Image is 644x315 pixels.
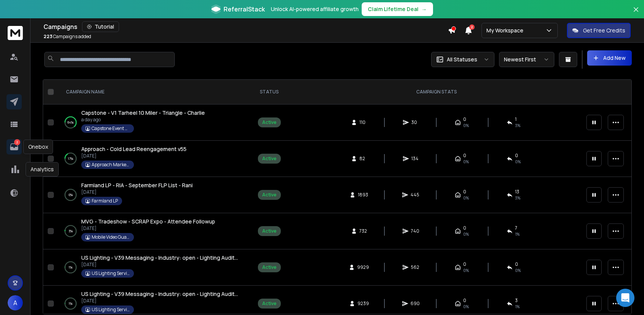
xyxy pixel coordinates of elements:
[515,116,517,122] span: 1
[583,27,625,34] p: Get Free Credits
[463,153,466,159] span: 0
[262,264,277,270] div: Active
[291,80,582,104] th: CAMPAIGN STATS
[57,213,248,249] td: 3%MVG - Tradeshow - SCRAP Expo - Attendee Followup[DATE]Mobile Video Guard
[81,254,286,261] span: US Lighting - V39 Messaging - Industry: open - Lighting Audits - [PERSON_NAME]
[359,156,367,162] span: 82
[69,300,72,307] p: 1 %
[57,141,248,177] td: 17%Approach - Cold Lead Reengagement v55[DATE]Approach Marketing
[57,80,248,104] th: CAMPAIGN NAME
[43,34,91,40] p: Campaigns added
[359,119,367,125] span: 110
[82,21,119,32] button: Tutorial
[57,104,248,141] td: 64%Capstone - V1 Tarheel 10 Miler - Triangle - Charliea day agoCapstone Event Group
[81,145,187,153] a: Approach - Cold Lead Reengagement v55
[68,119,74,126] p: 64 %
[587,50,632,66] button: Add New
[463,122,469,129] span: 0%
[81,254,240,262] a: US Lighting - V39 Messaging - Industry: open - Lighting Audits - [PERSON_NAME]
[515,153,518,159] span: 0
[262,301,277,307] div: Active
[447,56,477,63] p: All Statuses
[69,264,72,271] p: 1 %
[463,297,466,304] span: 0
[92,307,130,313] p: US Lighting Services
[43,33,52,40] span: 223
[81,218,215,225] a: MVG - Tradeshow - SCRAP Expo - Attendee Followup
[69,227,73,235] p: 3 %
[515,304,520,310] span: 1 %
[262,119,277,125] div: Active
[463,159,469,165] span: 0%
[486,27,526,34] p: My Workspace
[463,225,466,231] span: 0
[515,122,520,129] span: 3 %
[92,125,130,132] p: Capstone Event Group
[515,231,520,237] span: 1 %
[81,189,193,195] p: [DATE]
[422,5,427,13] span: →
[81,290,286,297] span: US Lighting - V39 Messaging - Industry: open - Lighting Audits - [PERSON_NAME]
[81,109,205,116] span: Capstone - V1 Tarheel 10 Miler - Triangle - Charlie
[411,192,419,198] span: 445
[8,295,23,310] button: A
[81,262,240,268] p: [DATE]
[43,21,448,32] div: Campaigns
[81,117,205,123] p: a day ago
[81,182,193,189] span: Farmland LP - RIA - September FLP List - Rani
[469,24,475,30] span: 2
[57,177,248,213] td: 0%Farmland LP - RIA - September FLP List - Rani[DATE]Farmland LP
[463,304,469,310] span: 0%
[69,191,73,199] p: 0 %
[23,140,53,154] div: Onebox
[357,264,369,270] span: 9929
[92,234,130,240] p: Mobile Video Guard
[262,228,277,234] div: Active
[81,153,187,159] p: [DATE]
[14,139,20,145] p: 2
[463,195,469,201] span: 0%
[362,2,433,16] button: Claim Lifetime Deal→
[262,192,277,198] div: Active
[81,225,215,231] p: [DATE]
[81,290,240,298] a: US Lighting - V39 Messaging - Industry: open - Lighting Audits - [PERSON_NAME]
[499,52,554,67] button: Newest First
[68,155,73,162] p: 17 %
[411,264,419,270] span: 562
[224,5,265,14] span: ReferralStack
[463,189,466,195] span: 0
[81,109,205,117] a: Capstone - V1 Tarheel 10 Miler - Triangle - Charlie
[92,162,130,168] p: Approach Marketing
[81,298,240,304] p: [DATE]
[515,225,517,231] span: 7
[463,261,466,267] span: 0
[463,267,469,273] span: 0%
[359,228,367,234] span: 732
[515,159,521,165] span: 0 %
[411,156,419,162] span: 134
[81,182,193,189] a: Farmland LP - RIA - September FLP List - Rani
[6,139,22,154] a: 2
[567,23,631,38] button: Get Free Credits
[515,297,518,304] span: 3
[515,189,519,195] span: 13
[616,289,634,307] div: Open Intercom Messenger
[92,270,130,276] p: US Lighting Services
[411,301,420,307] span: 690
[358,192,368,198] span: 1893
[262,156,277,162] div: Active
[515,195,520,201] span: 3 %
[631,5,641,23] button: Close banner
[411,228,419,234] span: 740
[411,119,419,125] span: 30
[271,5,359,13] p: Unlock AI-powered affiliate growth
[248,80,291,104] th: STATUS
[463,116,466,122] span: 0
[26,162,59,177] div: Analytics
[515,267,521,273] span: 0 %
[463,231,469,237] span: 0%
